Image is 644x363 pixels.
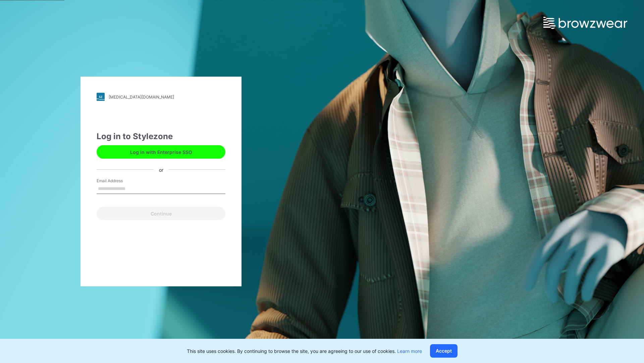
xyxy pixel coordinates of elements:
[430,344,458,358] button: Accept
[97,93,105,101] img: stylezone-logo.562084cfcfab977791bfbf7441f1a819.svg
[97,145,225,159] button: Log in with Enterprise SSO
[97,130,225,143] div: Log in to Stylezone
[97,93,225,101] a: [MEDICAL_DATA][DOMAIN_NAME]
[97,178,144,184] label: Email Address
[187,348,422,355] p: This site uses cookies. By continuing to browse the site, you are agreeing to our use of cookies.
[543,17,627,29] img: browzwear-logo.e42bd6dac1945053ebaf764b6aa21510.svg
[154,166,169,173] div: or
[109,94,174,99] div: [MEDICAL_DATA][DOMAIN_NAME]
[397,348,422,354] a: Learn more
